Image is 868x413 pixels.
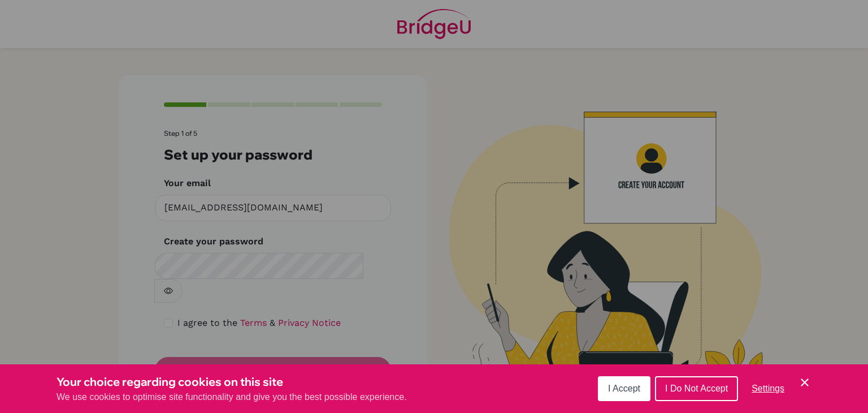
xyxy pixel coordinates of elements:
button: I Do Not Accept [655,376,738,401]
button: I Accept [598,376,650,401]
h3: Your choice regarding cookies on this site [57,373,407,390]
button: Save and close [798,376,811,389]
button: Settings [743,377,793,400]
p: We use cookies to optimise site functionality and give you the best possible experience. [57,390,407,404]
span: I Do Not Accept [665,384,728,393]
span: I Accept [608,384,640,393]
span: Settings [752,384,784,393]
